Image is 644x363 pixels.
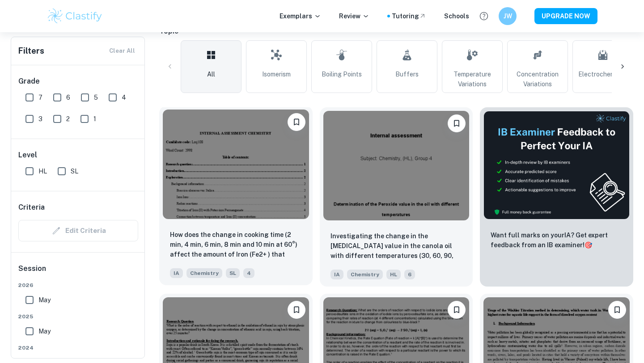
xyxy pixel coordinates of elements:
h6: Filters [18,45,44,57]
span: HL [38,166,47,176]
span: 6 [404,270,415,279]
a: BookmarkInvestigating the change in the peroxide value in the canola oil with different temperatu... [320,107,473,287]
h6: Session [18,263,138,281]
span: Boiling Points [322,69,362,79]
span: Concentration Variations [511,69,564,89]
span: Electrochemistry [578,69,628,79]
span: IA [330,270,343,279]
p: Investigating the change in the peroxide value in the canola oil with different temperatures (30,... [330,231,462,262]
a: Schools [444,11,469,21]
h6: Grade [18,76,138,87]
img: Clastify logo [47,7,103,25]
button: Bookmark [448,301,466,319]
span: May [38,295,51,305]
div: Criteria filters are unavailable when searching by topic [18,220,138,241]
a: ThumbnailWant full marks on yourIA? Get expert feedback from an IB examiner! [480,107,633,287]
span: IA [170,268,183,278]
span: 🎯 [585,241,592,249]
img: Chemistry IA example thumbnail: How does the change in cooking time (2 m [163,110,309,219]
span: 6 [66,93,70,102]
h6: Level [18,150,138,160]
span: SL [226,268,240,278]
span: May [38,326,51,336]
img: Thumbnail [483,111,630,219]
span: 3 [38,114,42,124]
p: Review [339,11,369,21]
span: HL [386,270,401,279]
span: 2025 [18,312,138,321]
span: 4 [243,268,254,278]
button: JW [499,7,517,25]
img: Chemistry IA example thumbnail: Investigating the change in the peroxide [323,111,470,220]
button: Bookmark [448,114,466,132]
p: Exemplars [280,11,321,21]
button: UPGRADE NOW [534,8,597,24]
span: Buffers [395,69,419,79]
h6: Criteria [18,202,45,213]
span: 1 [93,114,96,124]
button: Bookmark [608,301,626,319]
span: 2 [66,114,70,124]
span: 7 [38,93,42,102]
span: Isomerism [262,69,291,79]
span: Chemistry [347,270,383,279]
span: 2024 [18,344,138,352]
a: BookmarkHow does the change in cooking time (2 min, 4 min, 6 min, 8 min and 10 min at 60°) affect... [159,107,313,287]
span: 5 [94,93,98,102]
span: Chemistry [186,268,222,278]
span: All [207,69,215,79]
p: Want full marks on your IA ? Get expert feedback from an IB examiner! [491,230,623,250]
span: 2026 [18,281,138,289]
span: Temperature Variations [446,69,499,89]
button: Bookmark [288,113,305,131]
button: Bookmark [288,301,305,319]
p: How does the change in cooking time (2 min, 4 min, 6 min, 8 min and 10 min at 60°) affect the amo... [170,230,302,260]
button: Help and Feedback [476,8,491,24]
span: 4 [122,93,126,102]
a: Tutoring [392,11,426,21]
span: SL [71,166,78,176]
h6: JW [503,11,513,21]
